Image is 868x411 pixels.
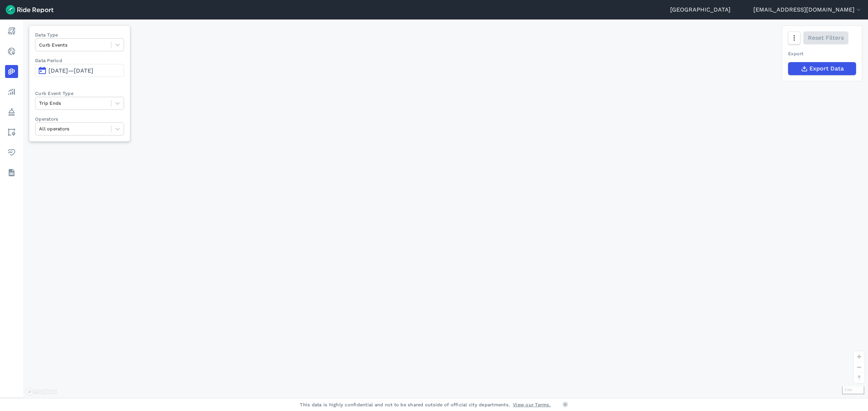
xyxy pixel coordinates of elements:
a: View our Terms. [513,401,551,408]
label: Data Type [35,31,124,38]
div: loading [23,20,868,398]
span: [DATE]—[DATE] [48,67,93,74]
img: Ride Report [6,5,54,14]
div: Export [788,50,856,57]
span: Export Data [809,64,844,73]
a: Health [5,146,18,159]
button: Reset Filters [803,31,848,44]
span: Reset Filters [808,34,844,42]
label: Data Period [35,57,124,64]
a: Heatmaps [5,65,18,78]
button: Export Data [788,62,856,75]
label: Curb Event Type [35,90,124,97]
label: Operators [35,116,124,122]
button: [DATE]—[DATE] [35,64,124,77]
a: Areas [5,126,18,139]
a: Analyze [5,85,18,98]
a: Realtime [5,45,18,58]
a: Datasets [5,166,18,179]
button: [EMAIL_ADDRESS][DOMAIN_NAME] [753,5,862,14]
a: Report [5,25,18,38]
a: [GEOGRAPHIC_DATA] [670,5,731,14]
a: Policy [5,105,18,118]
